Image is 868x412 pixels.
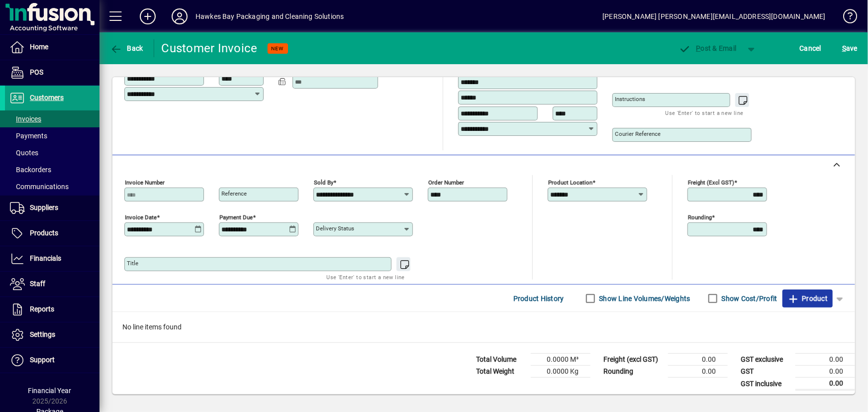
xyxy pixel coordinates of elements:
[327,271,405,283] mat-hint: Use 'Enter' to start a new line
[795,354,855,366] td: 0.00
[28,387,72,395] span: Financial Year
[5,60,99,85] a: POS
[736,378,795,390] td: GST inclusive
[513,291,564,307] span: Product History
[615,96,645,103] mat-label: Instructions
[30,305,54,313] span: Reports
[162,40,258,56] div: Customer Invoice
[5,35,99,60] a: Home
[314,179,333,186] mat-label: Sold by
[5,297,99,322] a: Reports
[836,2,856,34] a: Knowledge Base
[736,366,795,378] td: GST
[5,196,99,220] a: Suppliers
[720,294,777,304] label: Show Cost/Profit
[195,8,344,24] div: Hawkes Bay Packaging and Cleaning Solutions
[471,366,531,378] td: Total Weight
[30,280,45,288] span: Staff
[782,290,833,308] button: Product
[30,43,48,51] span: Home
[736,354,795,366] td: GST exclusive
[99,39,154,57] app-page-header-button: Back
[668,354,728,366] td: 0.00
[666,107,744,118] mat-hint: Use 'Enter' to start a new line
[10,115,41,123] span: Invoices
[125,214,157,221] mat-label: Invoice date
[5,348,99,373] a: Support
[428,179,464,186] mat-label: Order number
[5,246,99,271] a: Financials
[679,44,737,52] span: ost & Email
[30,204,58,211] span: Suppliers
[602,8,826,24] div: [PERSON_NAME] [PERSON_NAME][EMAIL_ADDRESS][DOMAIN_NAME]
[842,44,846,52] span: S
[531,366,590,378] td: 0.0000 Kg
[787,291,828,307] span: Product
[112,312,855,342] div: No line items found
[615,130,661,137] mat-label: Courier Reference
[132,7,164,25] button: Add
[688,214,712,221] mat-label: Rounding
[840,39,860,57] button: Save
[30,254,61,262] span: Financials
[842,40,858,56] span: ave
[795,378,855,390] td: 0.00
[597,294,690,304] label: Show Line Volumes/Weights
[30,229,58,237] span: Products
[10,149,38,157] span: Quotes
[110,44,143,52] span: Back
[548,179,592,186] mat-label: Product location
[5,322,99,347] a: Settings
[5,178,99,195] a: Communications
[30,356,55,364] span: Support
[30,330,55,338] span: Settings
[674,39,742,57] button: Post & Email
[5,127,99,144] a: Payments
[598,366,668,378] td: Rounding
[688,179,734,186] mat-label: Freight (excl GST)
[107,39,146,57] button: Back
[509,290,568,308] button: Product History
[598,354,668,366] td: Freight (excl GST)
[797,39,824,57] button: Cancel
[471,354,531,366] td: Total Volume
[5,144,99,161] a: Quotes
[127,260,138,267] mat-label: Title
[10,183,69,191] span: Communications
[531,354,590,366] td: 0.0000 M³
[125,179,165,186] mat-label: Invoice number
[30,68,43,76] span: POS
[5,272,99,297] a: Staff
[164,7,195,25] button: Profile
[272,45,284,52] span: NEW
[795,366,855,378] td: 0.00
[668,366,728,378] td: 0.00
[696,44,701,52] span: P
[800,40,822,56] span: Cancel
[221,190,247,197] mat-label: Reference
[10,132,47,140] span: Payments
[5,161,99,178] a: Backorders
[30,94,64,102] span: Customers
[5,110,99,127] a: Invoices
[10,166,51,174] span: Backorders
[219,214,253,221] mat-label: Payment due
[316,225,354,232] mat-label: Delivery status
[5,221,99,246] a: Products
